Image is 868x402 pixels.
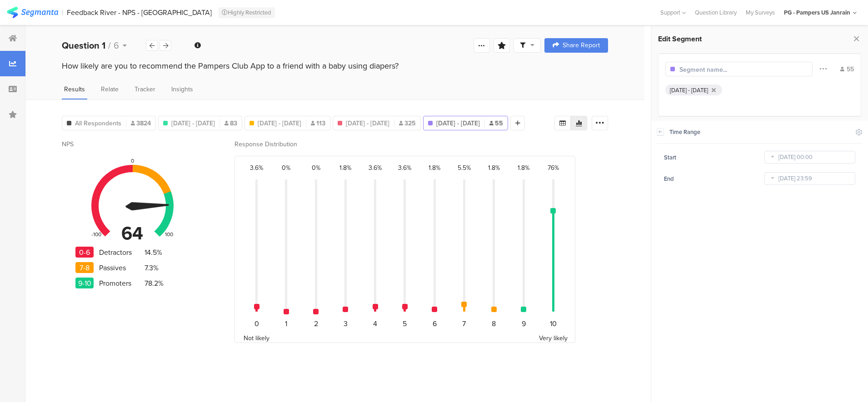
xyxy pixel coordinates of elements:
div: PG - Pampers US Janrain [784,8,850,17]
div: Not likely [234,333,279,343]
b: Question 1 [62,39,105,52]
div: -100 [91,230,101,238]
div: 0-6 [75,247,94,258]
span: Relate [101,84,119,94]
span: [DATE] - [DATE] [436,119,480,128]
div: 3.6% [398,163,411,173]
div: How likely are you to recommend the Pampers Club App to a friend with a baby using diapers? [62,60,608,72]
input: Select date [764,151,855,164]
span: 83 [224,119,237,128]
div: Passives [99,263,145,273]
div: 78.2% [145,278,164,288]
div: 3 [344,318,348,329]
div: 6 [433,318,437,329]
div: 9-10 [75,278,94,288]
div: Detractors [99,247,145,258]
input: Segment name... [679,65,758,74]
div: 5.5% [458,163,471,173]
div: 100 [165,230,173,238]
span: / [108,39,111,52]
img: segmanta logo [7,7,58,18]
div: Very likely [530,333,576,343]
div: 1.8% [518,163,529,173]
div: 9 [522,318,526,329]
a: Question Library [690,8,741,17]
span: Insights [171,84,193,94]
div: Time Range [669,128,850,136]
span: [DATE] - [DATE] [171,119,215,128]
div: Highly Restricted [218,7,275,18]
div: 7.3% [145,263,159,273]
div: 5 [403,318,407,329]
div: 0 [254,318,259,329]
span: [DATE] - [DATE] [258,119,301,128]
div: 1.8% [339,163,351,173]
span: 55 [489,119,503,128]
div: NPS [62,139,175,149]
div: Support [660,5,686,20]
div: Promoters [99,278,145,288]
div: 7 [462,318,466,329]
input: Select date [764,172,855,185]
span: All Respondents [75,119,121,128]
span: 6 [114,39,119,52]
div: 8 [492,318,496,329]
div: 0 [131,157,134,165]
div: 2 [314,318,318,329]
span: Start [664,153,681,162]
span: Results [64,84,85,94]
div: 3.6% [250,163,263,173]
span: [DATE] - [DATE] [346,119,389,128]
div: 0% [282,163,290,173]
div: 76% [548,163,559,173]
span: Share Report [563,42,600,49]
div: 1.8% [429,163,440,173]
div: [DATE] - [DATE] [670,86,708,94]
div: 0% [312,163,320,173]
div: 10 [550,318,557,329]
div: 7-8 [75,262,94,273]
div: Response Distribution [234,139,608,149]
span: 325 [399,119,416,128]
a: My Surveys [741,8,779,17]
div: 3.6% [369,163,382,173]
span: Edit Segment [658,34,702,44]
div: 55 [840,65,854,74]
span: Tracker [135,84,155,94]
span: End [664,174,678,183]
span: 113 [311,119,325,128]
span: 3824 [131,119,151,128]
div: | [62,7,63,18]
div: 4 [373,318,377,329]
div: 14.5% [145,247,162,258]
div: 64 [121,220,143,247]
div: Feedback River - NPS - [GEOGRAPHIC_DATA] [67,8,212,17]
div: 1 [285,318,287,329]
div: 1.8% [488,163,500,173]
